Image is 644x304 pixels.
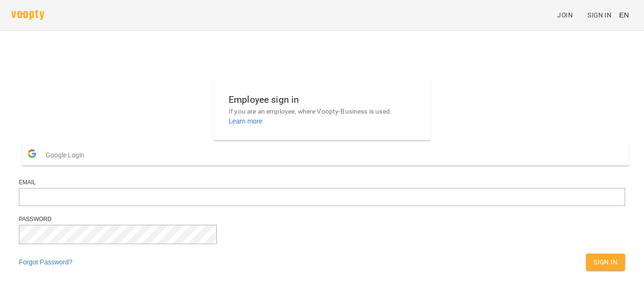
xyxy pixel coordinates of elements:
[553,7,584,24] a: Join
[221,85,423,133] button: Employee sign inIf you are an employee, where Voopty-Business is used.Learn more
[615,6,633,24] button: EN
[229,107,415,116] p: If you are an employee, where Voopty-Business is used.
[584,7,615,24] a: Sign In
[11,10,44,20] img: voopty.png
[586,254,625,271] button: Sign In
[229,117,263,125] a: Learn more
[19,258,73,266] a: Forgot Password?
[594,256,618,268] span: Sign In
[619,10,629,20] span: EN
[587,9,611,21] span: Sign In
[229,92,415,107] h6: Employee sign in
[19,215,625,223] div: Password
[46,146,89,164] span: Google Login
[23,144,629,165] button: Google Login
[557,9,573,21] span: Join
[19,179,625,187] div: Email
